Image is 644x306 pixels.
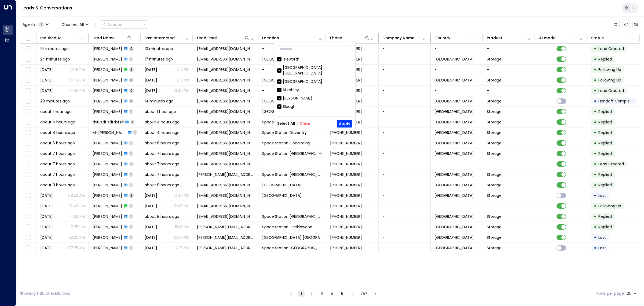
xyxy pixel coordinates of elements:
[379,190,431,201] td: -
[487,182,502,188] span: Storage
[25,140,32,147] span: Toggle select row
[598,161,624,167] span: Lead Created
[262,214,322,219] span: Space Station Garretts Green
[93,77,122,83] span: Codie Maslin
[283,112,327,118] div: Space Station Daventry
[25,192,32,199] span: Toggle select row
[145,67,157,72] span: Yesterday
[598,109,612,114] span: Replied
[379,127,431,138] td: -
[40,203,53,209] span: Aug 14, 2025
[145,56,173,62] span: 17 minutes ago
[262,119,307,125] span: Space Station Daventry
[68,193,85,198] p: 08:53 AM
[487,35,526,41] div: Product
[93,119,124,125] span: dsfvsdf sdfdsfsd
[487,172,502,177] span: Storage
[277,56,352,62] div: Isleworth
[594,118,597,127] div: •
[129,67,134,72] span: 2
[330,35,370,41] div: Phone
[598,88,624,93] span: Lead Created
[40,151,75,156] span: about 7 hours ago
[487,119,502,125] span: Storage
[100,20,148,29] button: Actions
[145,119,180,125] span: about 4 hours ago
[93,88,122,93] span: Codie Maslin
[379,222,431,232] td: -
[379,232,431,243] td: -
[258,44,326,54] td: -
[129,78,134,82] span: 3
[308,290,315,297] button: Go to page 2
[379,201,431,211] td: -
[40,77,53,83] span: Oct 01, 2025
[434,193,474,198] span: United Kingdom
[197,214,254,219] span: davidtyrell2411@yahoo.co.uk
[25,224,32,230] span: Toggle select row
[262,151,318,156] span: Space Station Garretts Green
[487,193,502,198] span: Storage
[69,77,85,83] p: 10:42 PM
[330,193,362,198] span: +447961745840
[175,224,189,230] p: 11:42 PM
[93,56,122,62] span: Codie Maslin
[145,140,179,146] span: about 6 hours ago
[434,56,474,62] span: United Kingdom
[262,109,322,114] span: Space Station Shrewsbury
[25,77,32,84] span: Toggle select row
[174,203,189,209] p: 12:40 PM
[129,141,133,145] span: 1
[197,67,254,72] span: codie.maslin@googlemail.com
[40,109,72,114] span: about 1 hour ago
[277,95,352,101] div: [PERSON_NAME]
[258,201,326,211] td: -
[594,76,597,85] div: •
[145,172,179,177] span: about 7 hours ago
[93,130,126,135] span: Mr nkljk jhkjhkjhk
[93,140,122,146] span: Adam Knell
[330,203,362,209] span: +447961745840
[431,44,483,54] td: -
[129,99,134,103] span: 3
[431,86,483,96] td: -
[93,214,122,219] span: David Tyrell
[197,88,254,93] span: codie.maslin@googlemail.com
[598,140,612,146] span: Replied
[594,128,597,137] div: •
[93,98,122,104] span: Rosalyn Silvers
[25,203,32,209] span: Toggle select row
[262,193,302,198] span: Space Station Hall Green
[93,67,122,72] span: Codie Maslin
[598,203,621,209] span: Following Up
[379,211,431,222] td: -
[591,35,631,41] div: Status
[197,130,254,135] span: msas@googlemail.com
[598,151,612,156] span: Replied
[145,35,184,41] div: Last Interacted
[40,140,75,146] span: about 6 hours ago
[483,44,535,54] td: -
[197,193,254,198] span: a.zahid4@outlook.com
[40,119,75,125] span: about 4 hours ago
[197,56,254,62] span: codie.maslin@googlemail.com
[330,214,362,219] span: +447954228363
[93,161,122,167] span: Joshua Moorhouse
[40,193,53,198] span: Aug 12, 2025
[258,65,326,75] td: -
[487,140,502,146] span: Storage
[487,130,502,135] span: Storage
[129,162,134,166] span: 0
[598,119,612,125] span: Replied
[319,151,322,156] div: Space Station Castle Bromwich
[145,98,173,104] span: 14 minutes ago
[129,151,133,156] span: 1
[330,161,362,167] span: +447760886827
[40,182,75,188] span: about 8 hours ago
[145,130,180,135] span: about 4 hours ago
[40,88,53,93] span: Oct 01, 2025
[598,77,621,83] span: Following Up
[129,193,134,198] span: 2
[330,35,342,41] div: Phone
[262,140,310,146] span: Space Station Godalming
